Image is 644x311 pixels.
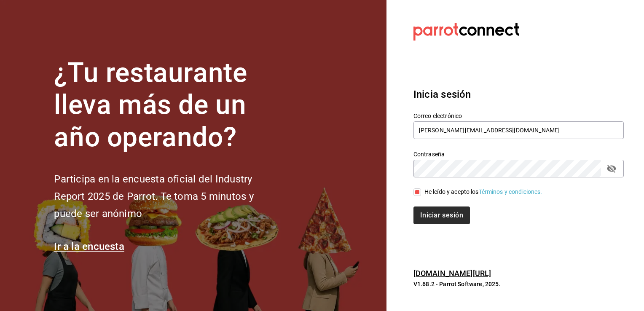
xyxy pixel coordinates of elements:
[413,269,491,278] a: [DOMAIN_NAME][URL]
[413,280,624,288] p: V1.68.2 - Parrot Software, 2025.
[413,206,470,224] button: Iniciar sesión
[479,188,542,195] a: Términos y condiciones.
[54,171,282,222] h2: Participa en la encuesta oficial del Industry Report 2025 de Parrot. Te toma 5 minutos y puede se...
[54,241,124,252] a: Ir a la encuesta
[413,151,624,157] label: Contraseña
[413,87,624,102] h3: Inicia sesión
[413,121,624,139] input: Ingresa tu correo electrónico
[413,113,624,118] label: Correo electrónico
[604,161,619,176] button: passwordField
[54,57,282,154] h1: ¿Tu restaurante lleva más de un año operando?
[424,188,542,196] div: He leído y acepto los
